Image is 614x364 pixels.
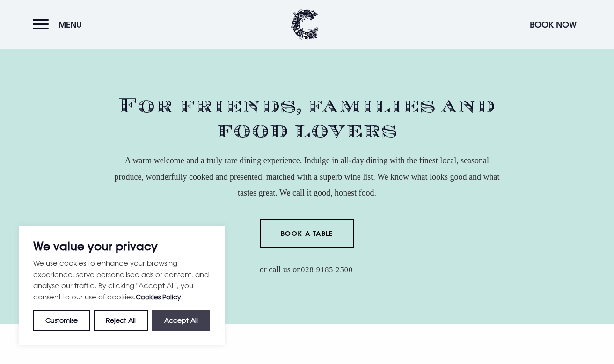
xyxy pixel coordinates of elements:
[58,19,82,30] span: Menu
[33,257,210,303] p: We use cookies to enhance your browsing experience, serve personalised ads or content, and analys...
[33,240,210,252] p: We value your privacy
[152,310,210,331] button: Accept All
[33,310,90,331] button: Customise
[112,94,503,143] h2: For friends, families and food lovers
[19,226,225,345] div: We value your privacy
[136,293,181,301] a: Cookies Policy
[525,15,581,35] button: Book Now
[112,262,503,277] p: or call us on
[33,15,87,35] button: Menu
[260,219,355,248] a: Book a Table
[94,310,148,331] button: Reject All
[301,266,353,275] a: 028 9185 2500
[112,153,503,201] p: A warm welcome and a truly rare dining experience. Indulge in all-day dining with the finest loca...
[291,9,319,40] img: Clandeboye Lodge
